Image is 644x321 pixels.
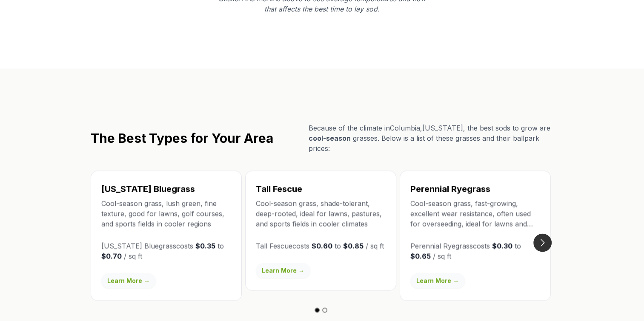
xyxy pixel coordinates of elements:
button: Go to next slide [533,233,552,252]
p: Tall Fescue costs to / sq ft [256,241,386,251]
strong: $0.65 [410,252,431,260]
h3: Tall Fescue [256,183,386,195]
p: Cool-season grass, fast-growing, excellent wear resistance, often used for overseeding, ideal for... [410,198,540,229]
p: [US_STATE] Bluegrass costs to / sq ft [101,241,231,261]
span: cool-season [309,134,351,142]
strong: $0.30 [492,241,512,250]
p: Cool-season grass, lush green, fine texture, good for lawns, golf courses, and sports fields in c... [101,198,231,229]
p: Perennial Ryegrass costs to / sq ft [410,241,540,261]
a: Learn More → [410,273,465,288]
h3: Perennial Ryegrass [410,183,540,195]
p: Cool-season grass, shade-tolerant, deep-rooted, ideal for lawns, pastures, and sports fields in c... [256,198,386,229]
h3: [US_STATE] Bluegrass [101,183,231,195]
p: Because of the climate in Columbia , [US_STATE] , the best sods to grow are grasses. Below is a l... [309,123,554,153]
a: Learn More → [256,263,310,278]
strong: $0.85 [343,241,364,250]
h2: The Best Types for Your Area [91,131,273,146]
button: Go to slide 2 [322,307,327,312]
strong: $0.60 [312,241,332,250]
strong: $0.35 [195,241,215,250]
a: Learn More → [101,273,156,288]
button: Go to slide 1 [315,307,320,312]
strong: $0.70 [101,252,122,260]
